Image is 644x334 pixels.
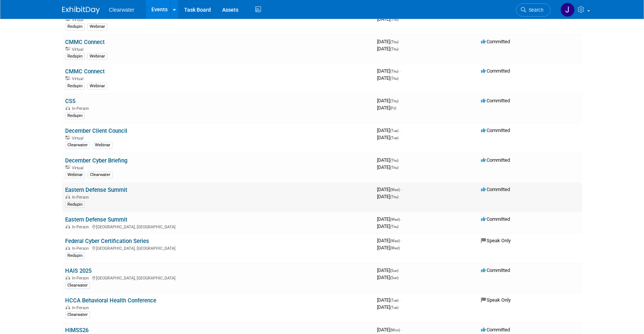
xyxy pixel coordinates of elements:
span: Committed [481,39,510,44]
div: Webinar [87,83,107,90]
a: Search [516,3,551,17]
span: (Thu) [390,40,398,44]
div: Webinar [93,142,113,149]
a: CS5 [65,98,75,105]
div: [GEOGRAPHIC_DATA], [GEOGRAPHIC_DATA] [65,223,371,229]
span: [DATE] [377,304,398,310]
div: Redspin [65,201,85,208]
span: Committed [481,128,510,133]
span: [DATE] [377,245,400,250]
span: (Sun) [390,276,398,280]
span: Speak Only [481,238,511,243]
a: HAIS 2025 [65,267,92,274]
span: Virtual [72,17,85,22]
span: [DATE] [377,135,398,140]
span: In-Person [72,195,91,200]
span: - [401,187,402,192]
img: Virtual Event [66,165,70,169]
span: [DATE] [377,238,402,243]
span: [DATE] [377,297,401,303]
span: [DATE] [377,16,398,22]
div: Redspin [65,23,85,30]
span: - [401,327,402,332]
a: Eastern Defense Summit [65,216,127,223]
div: Webinar [87,23,107,30]
span: - [400,297,401,303]
span: (Fri) [390,106,396,110]
div: Clearwater [65,282,90,289]
span: [DATE] [377,216,402,222]
span: In-Person [72,225,91,229]
span: Committed [481,267,510,273]
a: HIMSS26 [65,327,89,334]
div: Clearwater [88,172,113,178]
span: (Thu) [390,99,398,103]
div: [GEOGRAPHIC_DATA], [GEOGRAPHIC_DATA] [65,275,371,281]
span: (Tue) [390,298,398,302]
a: HCCA Behavioral Health Conference [65,297,156,304]
span: [DATE] [377,327,402,332]
div: Clearwater [65,142,90,149]
img: In-Person Event [66,276,70,279]
div: Redspin [65,112,85,119]
span: In-Person [72,276,91,281]
div: Redspin [65,83,85,90]
img: In-Person Event [66,195,70,199]
span: In-Person [72,246,91,251]
img: In-Person Event [66,246,70,250]
span: [DATE] [377,68,401,74]
img: In-Person Event [66,225,70,228]
span: Virtual [72,136,85,141]
span: [DATE] [377,128,401,133]
img: ExhibitDay [62,6,100,14]
span: (Thu) [390,165,398,170]
span: (Tue) [390,136,398,140]
span: - [400,128,401,133]
span: (Wed) [390,239,400,243]
span: Committed [481,187,510,192]
img: Virtual Event [66,47,70,51]
span: Committed [481,327,510,332]
span: - [401,238,402,243]
span: - [400,157,401,163]
span: [DATE] [377,164,398,170]
span: (Thu) [390,47,398,51]
a: Federal Cyber Certification Series [65,238,149,244]
span: (Thu) [390,76,398,80]
span: (Wed) [390,246,400,250]
a: December Cyber Briefing [65,157,127,164]
span: [DATE] [377,105,396,111]
span: (Thu) [390,69,398,73]
div: Webinar [87,53,107,60]
a: Eastern Defense Summit [65,187,127,193]
span: Committed [481,68,510,74]
span: - [400,98,401,103]
div: Clearwater [65,311,90,318]
span: [DATE] [377,223,398,229]
span: In-Person [72,106,91,111]
span: Speak Only [481,297,511,303]
a: December Client Council [65,128,127,134]
span: Committed [481,98,510,103]
img: In-Person Event [66,305,70,309]
span: (Thu) [390,17,398,21]
span: (Wed) [390,188,400,192]
img: In-Person Event [66,106,70,110]
span: [DATE] [377,98,401,103]
a: CMMC Connect [65,39,105,46]
span: [DATE] [377,75,398,81]
span: - [400,68,401,74]
span: (Tue) [390,305,398,310]
span: Virtual [72,76,85,81]
div: Redspin [65,53,85,60]
div: [GEOGRAPHIC_DATA], [GEOGRAPHIC_DATA] [65,245,371,251]
span: [DATE] [377,267,401,273]
span: (Thu) [390,158,398,162]
span: Virtual [72,47,85,52]
span: - [400,39,401,44]
div: Webinar [65,172,85,178]
span: Committed [481,216,510,222]
a: CMMC Connect [65,68,105,75]
span: Search [526,7,543,13]
span: (Sun) [390,269,398,273]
